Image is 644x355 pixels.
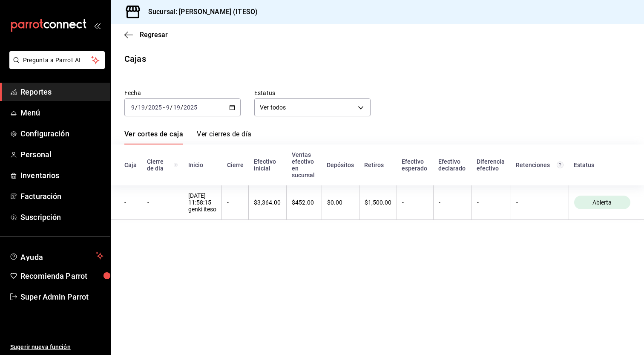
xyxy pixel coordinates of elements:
div: Efectivo declarado [438,158,466,172]
a: Ver cortes de caja [124,130,183,144]
div: Efectivo esperado [402,158,428,172]
svg: Total de retenciones de propinas registradas [557,162,563,168]
div: Estatus [574,162,630,168]
div: Depósitos [327,162,354,168]
div: Ventas efectivo en sucursal [292,151,317,179]
label: Estatus [254,90,371,96]
input: -- [166,104,170,111]
span: Facturación [20,190,103,202]
button: Pregunta a Parrot AI [9,51,105,69]
div: - [439,199,466,206]
div: - [516,199,563,206]
span: Configuración [20,128,103,139]
span: / [135,104,138,111]
span: Inventarios [20,170,103,181]
span: / [181,104,183,111]
span: Suscripción [20,211,103,223]
a: Ver cierres de día [197,130,251,144]
span: - [163,104,165,111]
div: Cierre [227,162,244,168]
div: $452.00 [292,199,316,206]
span: Regresar [140,31,168,39]
div: Retiros [364,162,391,168]
div: - [227,199,243,206]
span: Reportes [20,86,103,98]
h3: Sucursal: [PERSON_NAME] (ITESO) [141,7,258,17]
div: [DATE] 11:58:15 genki iteso [188,192,216,213]
input: -- [138,104,145,111]
span: Pregunta a Parrot AI [23,56,92,65]
a: Pregunta a Parrot AI [6,62,105,71]
span: Sugerir nueva función [10,343,103,352]
input: ---- [148,104,162,111]
span: / [145,104,148,111]
div: - [477,199,506,206]
input: -- [131,104,135,111]
div: Cajas [124,52,146,65]
div: - [147,199,178,206]
label: Fecha [124,90,241,96]
div: Retenciones [516,162,563,168]
div: Caja [124,162,137,168]
div: Cierre de día [147,158,178,172]
div: navigation tabs [124,130,251,144]
span: Abierta [589,199,615,206]
div: $1,500.00 [365,199,391,206]
span: Menú [20,107,103,118]
svg: El número de cierre de día es consecutivo y consolida todos los cortes de caja previos en un únic... [174,162,178,168]
input: -- [173,104,181,111]
span: Ayuda [20,251,92,261]
div: Inicio [188,162,217,168]
button: Regresar [124,31,168,39]
div: - [124,199,137,206]
span: Recomienda Parrot [20,270,103,282]
div: $0.00 [327,199,354,206]
input: ---- [183,104,198,111]
div: Diferencia efectivo [477,158,506,172]
button: open_drawer_menu [94,22,101,29]
div: $3,364.00 [254,199,281,206]
div: Efectivo inicial [254,158,282,172]
div: Ver todos [254,98,371,116]
span: / [170,104,172,111]
span: Super Admin Parrot [20,291,103,303]
div: - [402,199,428,206]
span: Personal [20,149,103,160]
